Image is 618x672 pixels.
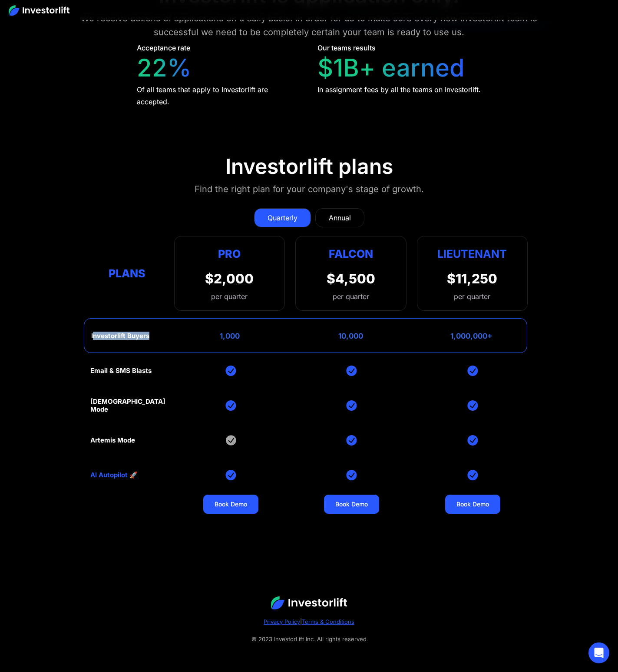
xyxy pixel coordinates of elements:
div: Our teams results [317,43,376,53]
div: [DEMOGRAPHIC_DATA] Mode [90,398,165,413]
div: Plans [90,265,164,282]
a: Book Demo [203,495,258,514]
div: $2,000 [205,271,254,286]
div: Investorlift plans [225,154,393,179]
div: © 2023 InvestorLift Inc. All rights reserved [17,634,601,644]
div: 22% [137,53,192,83]
div: We receive dozens of applications on a daily basis. In order for us to make sure every new Invest... [62,11,556,39]
a: Terms & Conditions [302,618,354,625]
div: | [17,616,601,627]
a: AI Autopilot 🚀 [90,471,138,479]
div: Annual [329,213,351,223]
a: Book Demo [324,495,379,514]
div: $4,500 [327,271,375,286]
div: Acceptance rate [137,43,190,53]
a: Privacy Policy [264,618,300,625]
div: In assignment fees by all the teams on Investorlift. [317,83,481,96]
div: Email & SMS Blasts [90,367,152,375]
div: Falcon [329,245,373,262]
div: per quarter [333,291,369,302]
a: Book Demo [445,495,500,514]
div: Open Intercom Messenger [588,642,609,663]
div: Artemis Mode [90,436,135,444]
div: Find the right plan for your company's stage of growth. [195,182,424,196]
div: $1B+ earned [317,53,465,83]
div: per quarter [205,291,254,302]
div: 1,000,000+ [450,332,492,340]
div: Investorlift Buyers [91,332,149,340]
strong: Lieutenant [437,247,507,260]
div: Quarterly [268,213,297,223]
div: 1,000 [220,332,240,340]
div: Of all teams that apply to Investorlift are accepted. [137,83,301,108]
div: $11,250 [447,271,497,286]
div: 10,000 [338,332,363,340]
div: per quarter [454,291,490,302]
div: Pro [205,245,254,262]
